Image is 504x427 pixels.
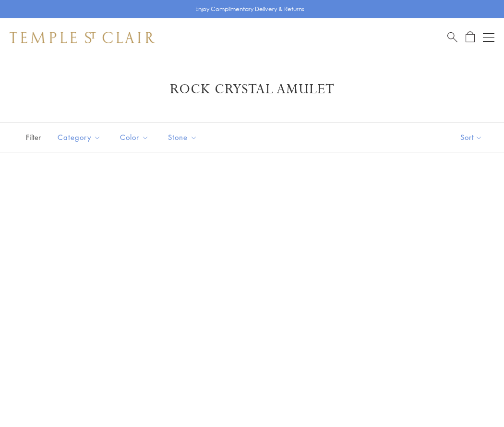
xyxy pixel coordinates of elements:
[10,32,155,43] img: Temple St. Clair
[161,126,204,148] button: Stone
[483,32,494,43] button: Open navigation
[53,131,108,143] span: Category
[113,126,156,148] button: Color
[195,4,304,14] p: Enjoy Complimentary Delivery & Returns
[50,126,108,148] button: Category
[163,131,204,143] span: Stone
[447,31,457,43] a: Search
[24,81,480,98] h1: Rock Crystal Amulet
[466,31,475,43] a: Open Shopping Bag
[115,131,156,143] span: Color
[439,123,504,152] button: Show sort by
